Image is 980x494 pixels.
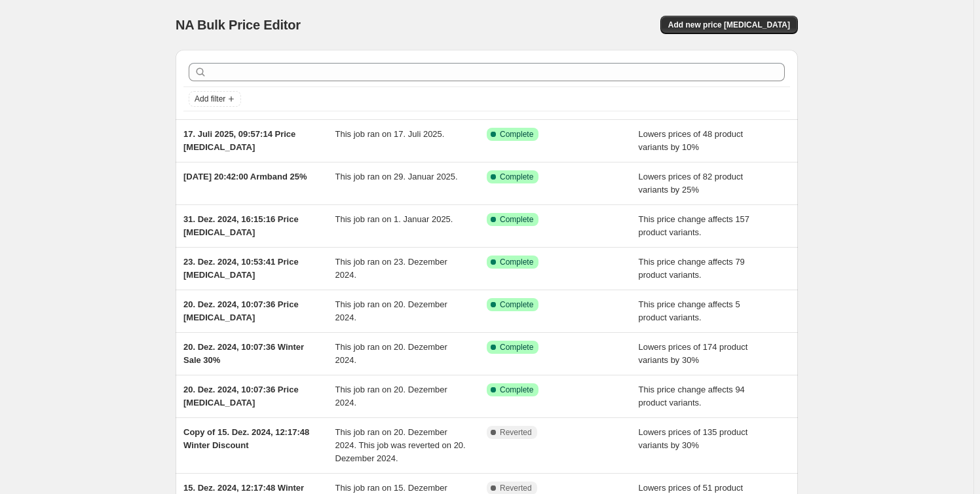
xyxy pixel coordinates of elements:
span: This job ran on 20. Dezember 2024. [335,299,447,322]
span: This job ran on 1. Januar 2025. [335,214,453,224]
button: Add filter [189,91,241,107]
span: Complete [500,342,533,352]
span: Complete [500,129,533,140]
span: Reverted [500,427,532,438]
span: This price change affects 79 product variants. [639,257,745,280]
span: 23. Dez. 2024, 10:53:41 Price [MEDICAL_DATA] [183,257,299,280]
span: 31. Dez. 2024, 16:15:16 Price [MEDICAL_DATA] [183,214,299,237]
span: This job ran on 20. Dezember 2024. This job was reverted on 20. Dezember 2024. [335,427,466,463]
span: 17. Juli 2025, 09:57:14 Price [MEDICAL_DATA] [183,129,295,152]
span: Add filter [195,94,225,104]
span: Lowers prices of 48 product variants by 10% [639,129,744,152]
span: NA Bulk Price Editor [176,18,301,32]
span: 20. Dez. 2024, 10:07:36 Price [MEDICAL_DATA] [183,385,299,408]
span: Complete [500,214,533,225]
span: This job ran on 17. Juli 2025. [335,129,445,139]
span: Complete [500,385,533,395]
span: [DATE] 20:42:00 Armband 25% [183,172,307,181]
span: This job ran on 20. Dezember 2024. [335,385,447,408]
span: Complete [500,257,533,267]
span: Add new price [MEDICAL_DATA] [668,20,790,30]
span: This job ran on 20. Dezember 2024. [335,342,447,365]
span: This price change affects 5 product variants. [639,299,740,322]
span: Complete [500,172,533,182]
span: This price change affects 157 product variants. [639,214,750,237]
span: This job ran on 29. Januar 2025. [335,172,458,181]
span: 20. Dez. 2024, 10:07:36 Price [MEDICAL_DATA] [183,299,299,322]
span: Lowers prices of 174 product variants by 30% [639,342,748,365]
span: Reverted [500,483,532,493]
button: Add new price [MEDICAL_DATA] [660,16,798,34]
span: 20. Dez. 2024, 10:07:36 Winter Sale 30% [183,342,304,365]
span: This job ran on 23. Dezember 2024. [335,257,447,280]
span: Lowers prices of 82 product variants by 25% [639,172,744,195]
span: Complete [500,299,533,310]
span: Lowers prices of 135 product variants by 30% [639,427,748,450]
span: This price change affects 94 product variants. [639,385,745,408]
span: Copy of 15. Dez. 2024, 12:17:48 Winter Discount [183,427,309,450]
